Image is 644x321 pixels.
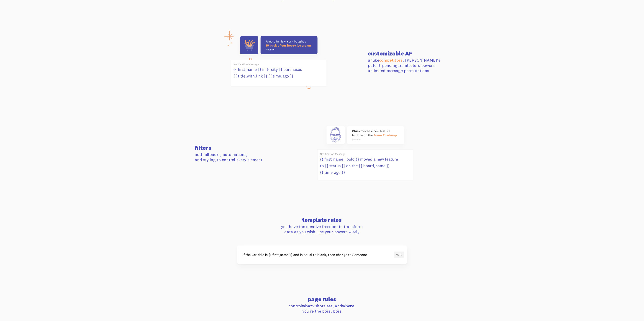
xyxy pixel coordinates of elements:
[379,58,403,63] a: competitors
[195,217,449,223] h3: template rules
[195,297,449,302] h3: page rules
[342,303,354,309] strong: where
[195,303,449,314] p: control visitors see, and . you're the boss, boss
[302,303,312,309] strong: what
[195,224,449,235] p: you have the creative freedom to transform data as you wish. use your powers wisely
[195,145,276,150] h3: filters
[368,51,449,56] h3: customizable AF
[195,152,276,163] p: add fallbacks, automations, and styling to control every element
[237,246,407,264] img: template-rules-4e8edb3b167c915cb1aaaf59280f2ab67a7c53d86f64bb54de29b0587e5a560c.svg
[368,58,449,73] p: unlike , [PERSON_NAME]’s patent-pending architecture powers unlimited message permutations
